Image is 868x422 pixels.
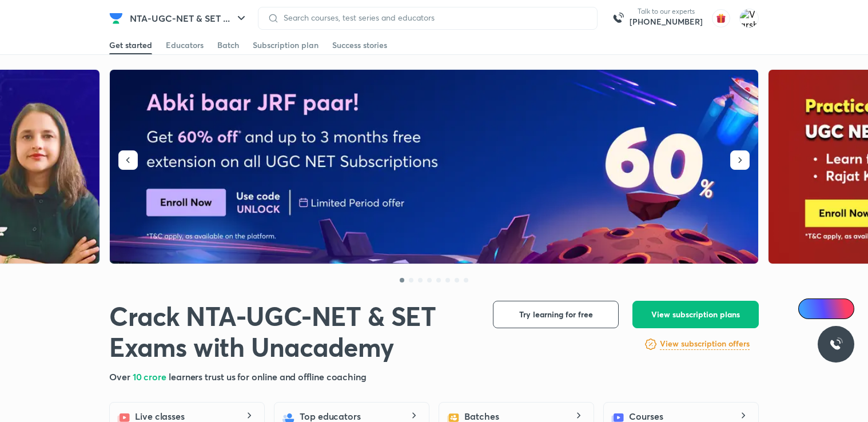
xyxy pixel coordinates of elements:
[109,11,123,25] img: Company Logo
[798,298,854,319] a: Ai Doubts
[332,39,387,51] div: Success stories
[166,39,204,51] div: Educators
[332,36,387,54] a: Success stories
[109,36,152,54] a: Get started
[739,9,759,28] img: Varsha V
[651,309,740,320] span: View subscription plans
[817,304,847,313] span: Ai Doubts
[253,36,318,54] a: Subscription plan
[630,16,703,27] a: [PHONE_NUMBER]
[829,337,843,351] img: ttu
[253,39,318,51] div: Subscription plan
[217,36,239,54] a: Batch
[217,39,239,51] div: Batch
[169,371,367,383] span: learners trust us for online and offline coaching
[109,371,133,383] span: Over
[109,301,475,363] h1: Crack NTA-UGC-NET & SET Exams with Unacademy
[123,7,255,30] button: NTA-UGC-NET & SET ...
[133,371,169,383] span: 10 crore
[712,9,730,27] img: avatar
[660,337,750,351] a: View subscription offers
[279,13,588,22] input: Search courses, test series and educators
[607,7,630,30] img: call-us
[805,304,814,313] img: Icon
[109,39,152,51] div: Get started
[660,338,750,350] h6: View subscription offers
[166,36,204,54] a: Educators
[519,309,593,320] span: Try learning for free
[632,301,759,328] button: View subscription plans
[630,7,703,16] p: Talk to our experts
[493,301,619,328] button: Try learning for free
